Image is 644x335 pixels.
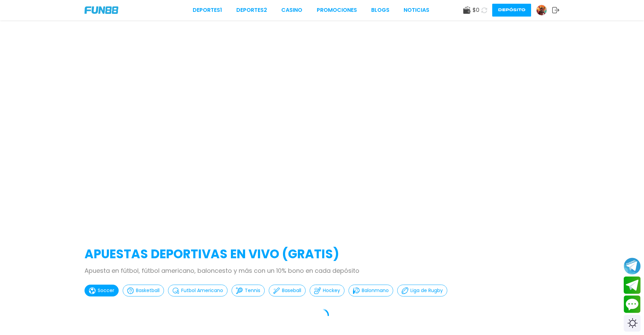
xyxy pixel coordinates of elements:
a: CASINO [281,6,302,14]
button: Join telegram [624,277,641,294]
a: Avatar [536,5,552,16]
div: Switch theme [624,315,641,332]
p: Soccer [98,287,114,294]
img: Avatar [536,5,547,15]
p: Baseball [282,287,301,294]
button: Futbol Americano [168,285,228,296]
button: Depósito [492,4,531,17]
button: Baseball [269,285,306,296]
a: NOTICIAS [404,6,429,14]
a: BLOGS [371,6,389,14]
button: Liga de Rugby [397,285,447,296]
img: Company Logo [85,6,118,14]
span: $ 0 [473,6,479,14]
a: Promociones [317,6,357,14]
p: Liga de Rugby [410,287,443,294]
h2: APUESTAS DEPORTIVAS EN VIVO (gratis) [85,245,559,263]
a: Deportes2 [236,6,267,14]
button: Join telegram channel [624,257,641,275]
p: Balonmano [362,287,389,294]
p: Hockey [323,287,340,294]
button: Soccer [85,285,119,296]
p: Futbol Americano [181,287,223,294]
button: Contact customer service [624,295,641,313]
button: Balonmano [349,285,393,296]
button: Tennis [232,285,265,296]
button: Basketball [123,285,164,296]
button: Hockey [310,285,344,296]
p: Apuesta en fútbol, fútbol americano, baloncesto y más con un 10% bono en cada depósito [85,266,559,275]
p: Tennis [245,287,260,294]
p: Basketball [136,287,160,294]
a: Deportes1 [193,6,222,14]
